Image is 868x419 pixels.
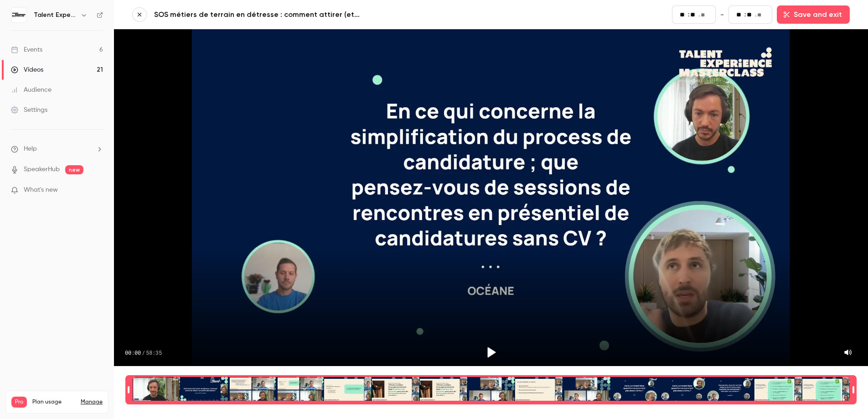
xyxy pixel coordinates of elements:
input: minutes [680,10,687,20]
a: SpeakerHub [24,165,60,174]
button: Mute [839,343,857,361]
li: help-dropdown-opener [11,144,103,154]
span: Pro [11,397,27,408]
span: 00:00 [125,349,141,356]
span: Plan usage [32,398,75,406]
img: Talent Experience Masterclass [11,8,26,22]
span: : [744,10,746,20]
input: seconds [747,10,754,20]
div: Time range seconds start time [125,376,132,403]
a: SOS métiers de terrain en détresse : comment attirer (et retenir) ces profils pénuriques ? [154,9,373,20]
button: Save and exit [777,5,850,24]
div: Videos [11,65,43,74]
section: Video player [114,29,868,366]
span: Help [24,144,37,154]
a: Manage [81,398,103,406]
fieldset: 00:00.00 [672,5,716,24]
div: Time range seconds end time [850,376,857,403]
div: Time range selector [132,377,850,403]
input: milliseconds [757,10,765,20]
span: : [688,10,689,20]
span: . [755,10,756,20]
iframe: Noticeable Trigger [92,186,103,194]
div: 00:00 [125,349,162,356]
input: milliseconds [701,10,708,20]
span: . [698,10,700,20]
div: Settings [11,105,47,115]
fieldset: 58:35.80 [728,5,772,24]
input: minutes [736,10,744,20]
span: - [720,9,724,20]
span: / [142,349,145,356]
span: 58:35 [146,349,162,356]
input: seconds [690,10,697,20]
span: new [65,165,83,174]
h6: Talent Experience Masterclass [34,10,77,20]
button: Play [480,341,502,363]
span: What's new [24,185,58,195]
div: Audience [11,85,52,94]
div: Events [11,45,42,54]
